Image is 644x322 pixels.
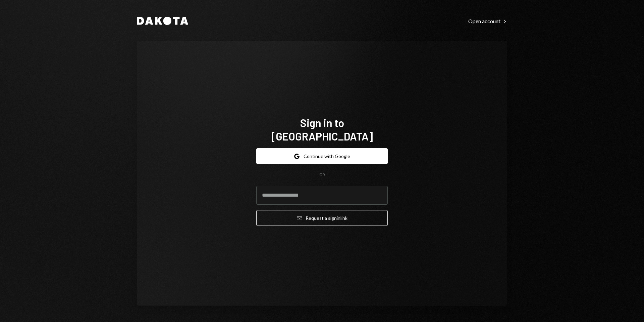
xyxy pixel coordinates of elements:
div: OR [319,172,325,178]
h1: Sign in to [GEOGRAPHIC_DATA] [256,116,388,143]
div: Open account [468,18,507,25]
a: Open account [468,17,507,25]
button: Request a signinlink [256,210,388,226]
button: Continue with Google [256,148,388,164]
